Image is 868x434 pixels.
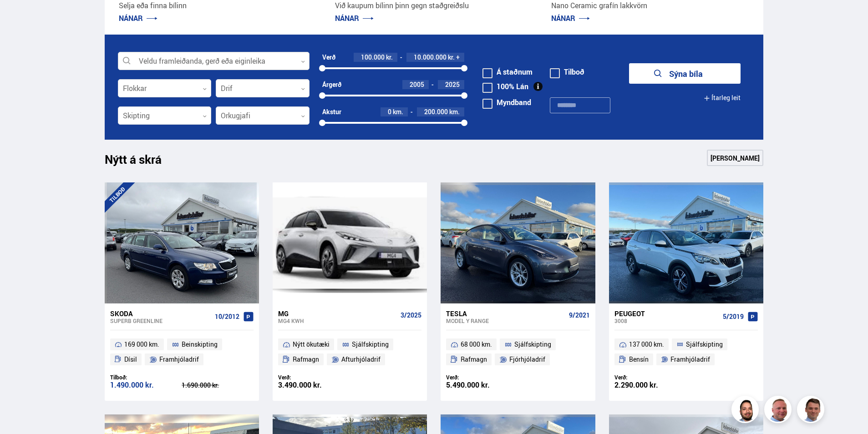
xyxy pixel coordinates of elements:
span: 100.000 [361,53,385,61]
label: 100% Lán [482,83,528,90]
a: NÁNAR [335,13,374,23]
div: 1.690.000 kr. [182,382,254,389]
div: Árgerð [322,81,341,88]
label: Á staðnum [482,68,533,76]
span: 68 000 km. [461,339,492,350]
span: Afturhjóladrif [341,354,381,365]
span: Sjálfskipting [686,339,723,350]
a: Tesla Model Y RANGE 9/2021 68 000 km. Sjálfskipting Rafmagn Fjórhjóladrif Verð: 5.490.000 kr. [441,303,595,401]
div: 2.290.000 kr. [614,381,686,389]
div: MG [278,309,397,318]
span: + [456,54,460,61]
div: Verð [322,54,335,61]
span: km. [449,108,460,116]
span: Nýtt ökutæki [293,339,330,350]
span: 3/2025 [401,312,421,319]
div: Verð: [278,374,350,381]
a: Peugeot 3008 5/2019 137 000 km. Sjálfskipting Bensín Framhjóladrif Verð: 2.290.000 kr. [609,303,763,401]
div: Model Y RANGE [446,318,565,324]
p: Nano Ceramic grafín lakkvörn [551,0,749,11]
span: 9/2021 [569,312,590,319]
span: Framhjóladrif [159,354,199,365]
span: Sjálfskipting [352,339,389,350]
button: Opna LiveChat spjallviðmót [7,4,35,31]
label: Tilboð [550,68,584,76]
span: 137 000 km. [629,339,664,350]
span: 169 000 km. [124,339,159,350]
img: nhp88E3Fdnt1Opn2.png [733,397,760,424]
div: Verð: [446,374,518,381]
span: Fjórhjóladrif [509,354,545,365]
span: Dísil [124,354,137,365]
h1: Nýtt á skrá [105,152,178,172]
a: NÁNAR [551,13,590,23]
div: Tesla [446,309,565,318]
img: FbJEzSuNWCJXmdc-.webp [798,397,826,424]
div: 3.490.000 kr. [278,381,350,389]
span: Framhjóladrif [670,354,710,365]
div: Akstur [322,108,341,116]
p: Selja eða finna bílinn [119,0,317,11]
span: 200.000 [424,107,448,116]
span: kr. [448,54,455,61]
a: NÁNAR [119,13,157,23]
span: kr. [386,54,393,61]
span: 2025 [445,80,460,89]
div: Skoda [110,309,211,318]
a: MG MG4 KWH 3/2025 Nýtt ökutæki Sjálfskipting Rafmagn Afturhjóladrif Verð: 3.490.000 kr. [273,303,427,401]
div: MG4 KWH [278,318,397,324]
div: Peugeot [614,309,719,318]
div: 3008 [614,318,719,324]
img: siFngHWaQ9KaOqBr.png [766,397,793,424]
a: [PERSON_NAME] [707,150,763,166]
div: Superb GREENLINE [110,318,211,324]
button: Sýna bíla [629,63,741,84]
span: 2005 [410,80,424,89]
span: Bensín [629,354,649,365]
button: Ítarleg leit [704,88,741,108]
span: 10/2012 [215,313,239,320]
span: Rafmagn [461,354,487,365]
a: Skoda Superb GREENLINE 10/2012 169 000 km. Beinskipting Dísil Framhjóladrif Tilboð: 1.490.000 kr.... [105,303,259,401]
span: km. [393,108,403,116]
div: 1.490.000 kr. [110,381,182,389]
div: Tilboð: [110,374,182,381]
div: Verð: [614,374,686,381]
span: 5/2019 [723,313,744,320]
span: Rafmagn [293,354,319,365]
div: 5.490.000 kr. [446,381,518,389]
span: 0 [388,107,391,116]
label: Myndband [482,99,531,106]
span: Beinskipting [182,339,218,350]
p: Við kaupum bílinn þinn gegn staðgreiðslu [335,0,533,11]
span: 10.000.000 [414,53,447,61]
span: Sjálfskipting [514,339,551,350]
